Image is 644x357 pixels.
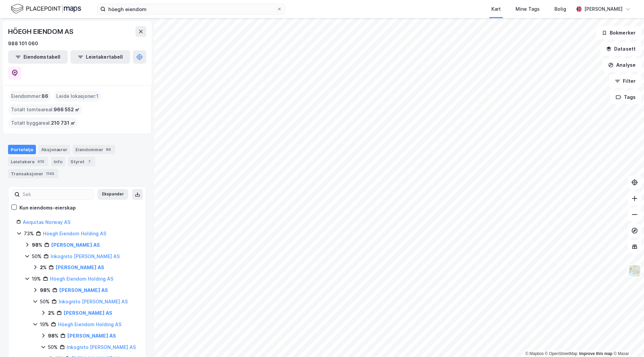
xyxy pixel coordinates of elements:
[8,104,82,115] div: Totalt tomteareal :
[58,321,121,327] a: Höegh Eiendom Holding AS
[73,145,115,154] div: Eiendommer
[45,170,56,177] div: 1145
[68,157,95,166] div: Styret
[8,118,78,128] div: Totalt byggareal :
[600,42,641,56] button: Datasett
[51,157,65,166] div: Info
[554,5,566,13] div: Bolig
[105,146,112,153] div: 86
[56,264,104,270] a: [PERSON_NAME] AS
[23,219,70,225] a: Aequitas Norway AS
[43,231,106,236] a: Höegh Eiendom Holding AS
[40,298,50,306] div: 50%
[32,252,42,260] div: 50%
[54,91,101,102] div: Leide lokasjoner :
[50,276,113,282] a: Höegh Eiendom Holding AS
[54,106,79,114] span: 966 552 ㎡
[609,74,641,88] button: Filter
[20,189,93,199] input: Søk
[39,145,70,154] div: Aksjonærer
[584,5,623,13] div: [PERSON_NAME]
[48,343,58,351] div: 50%
[59,299,128,304] a: Inkognito [PERSON_NAME] AS
[8,50,68,64] button: Eiendomstabell
[8,91,51,102] div: Eiendommer :
[32,275,41,283] div: 19%
[8,26,75,37] div: HÖEGH EIENDOM AS
[106,4,277,14] input: Søk på adresse, matrikkel, gårdeiere, leietakere eller personer
[602,58,641,72] button: Analyse
[579,351,612,356] a: Improve this map
[32,241,42,249] div: 98%
[96,92,99,100] span: 1
[545,351,578,356] a: OpenStreetMap
[24,230,34,238] div: 73%
[610,91,641,104] button: Tags
[64,310,112,316] a: [PERSON_NAME] AS
[596,26,641,40] button: Bokmerker
[628,264,641,277] img: Z
[8,40,38,48] div: 988 101 060
[8,169,58,178] div: Transaksjoner
[67,344,136,350] a: Inkognito [PERSON_NAME] AS
[516,5,540,13] div: Mine Tags
[19,204,76,212] div: Kun eiendoms-eierskap
[48,309,55,317] div: 2%
[36,158,46,165] div: 410
[8,145,36,154] div: Portefølje
[610,325,644,357] div: Kontrollprogram for chat
[525,351,544,356] a: Mapbox
[40,320,49,329] div: 19%
[8,157,48,166] div: Leietakere
[48,332,58,340] div: 98%
[610,325,644,357] iframe: Chat Widget
[40,263,47,272] div: 2%
[70,50,130,64] button: Leietakertabell
[491,5,501,13] div: Kart
[51,119,75,127] span: 210 731 ㎡
[40,286,50,294] div: 98%
[98,189,128,200] button: Ekspander
[59,287,108,293] a: [PERSON_NAME] AS
[11,3,81,15] img: logo.f888ab2527a4732fd821a326f86c7f29.svg
[86,158,93,165] div: 7
[42,92,48,100] span: 86
[51,242,100,248] a: [PERSON_NAME] AS
[67,333,116,339] a: [PERSON_NAME] AS
[51,253,120,259] a: Inkognito [PERSON_NAME] AS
